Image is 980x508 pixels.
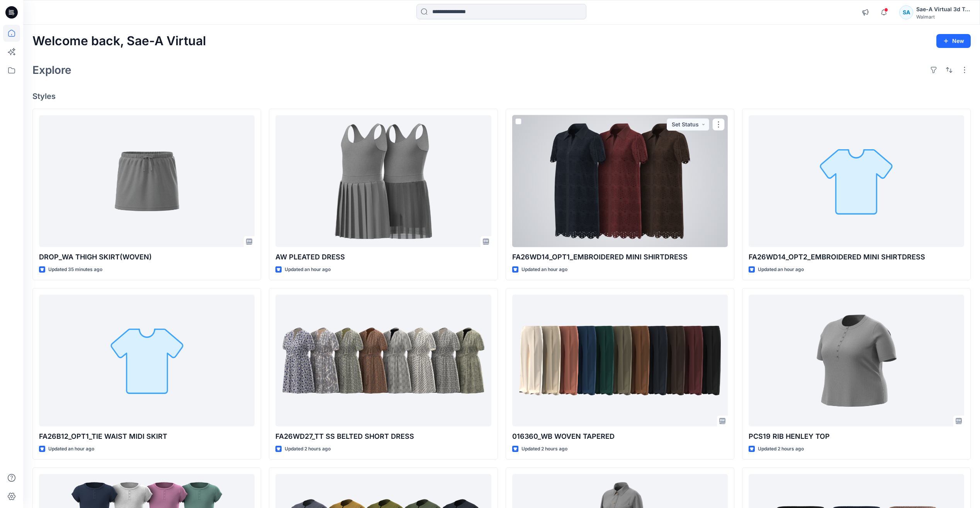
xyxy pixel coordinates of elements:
[512,295,728,426] a: 016360_WB WOVEN TAPERED
[275,252,491,263] p: AW PLEATED DRESS
[899,5,913,19] div: SA
[275,431,491,442] p: FA26WD27_TT SS BELTED SHORT DRESS
[749,295,964,426] a: PCS19 RIB HENLEY TOP
[285,445,331,453] p: Updated 2 hours ago
[749,431,964,442] p: PCS19 RIB HENLEY TOP
[749,115,964,247] a: FA26WD14_OPT2_EMBROIDERED MINI SHIRTDRESS
[758,445,804,453] p: Updated 2 hours ago
[39,431,255,442] p: FA26B12_OPT1_TIE WAIST MIDI SKIRT
[48,445,94,453] p: Updated an hour ago
[916,14,970,20] div: Walmart
[39,115,255,247] a: DROP_WA THIGH SKIRT(WOVEN)
[32,92,971,101] h4: Styles
[512,252,728,263] p: FA26WD14_OPT1_EMBROIDERED MINI SHIRTDRESS
[32,34,206,48] h2: Welcome back, Sae-A Virtual
[39,295,255,426] a: FA26B12_OPT1_TIE WAIST MIDI SKIRT
[275,115,491,247] a: AW PLEATED DRESS
[275,295,491,426] a: FA26WD27_TT SS BELTED SHORT DRESS
[521,445,567,453] p: Updated 2 hours ago
[39,252,255,263] p: DROP_WA THIGH SKIRT(WOVEN)
[521,266,567,274] p: Updated an hour ago
[285,266,331,274] p: Updated an hour ago
[936,34,971,48] button: New
[512,431,728,442] p: 016360_WB WOVEN TAPERED
[916,5,970,14] div: Sae-A Virtual 3d Team
[512,115,728,247] a: FA26WD14_OPT1_EMBROIDERED MINI SHIRTDRESS
[749,252,964,263] p: FA26WD14_OPT2_EMBROIDERED MINI SHIRTDRESS
[758,266,804,274] p: Updated an hour ago
[48,266,102,274] p: Updated 35 minutes ago
[32,64,71,76] h2: Explore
